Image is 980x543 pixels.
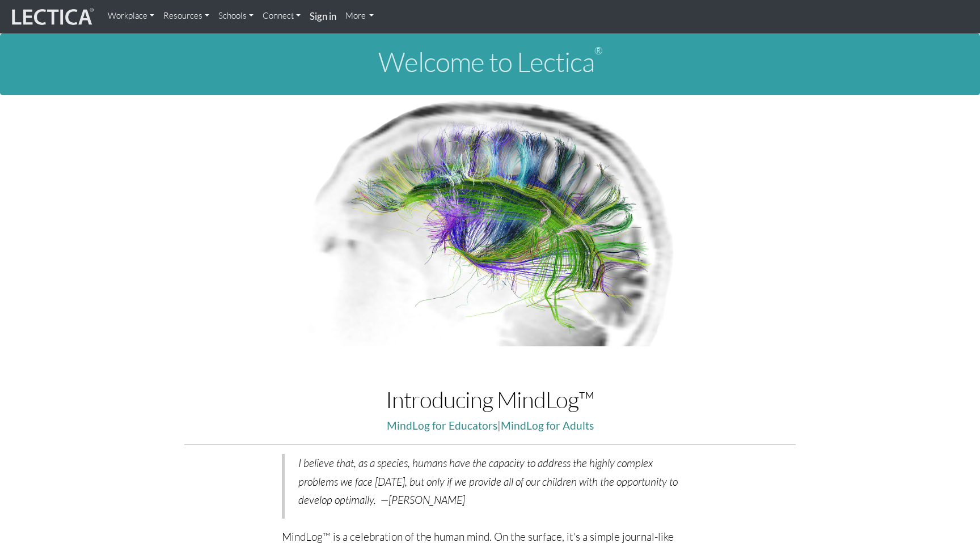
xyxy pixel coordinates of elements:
h1: Introducing MindLog™ [184,387,796,412]
h1: Welcome to Lectica [9,47,971,77]
a: Connect [258,5,305,27]
a: Resources [159,5,214,27]
a: More [341,5,379,27]
sup: ® [594,44,602,57]
a: Schools [214,5,258,27]
img: Human Connectome Project Image [301,95,679,347]
a: Workplace [103,5,159,27]
img: lecticalive [9,6,94,28]
a: MindLog for Adults [501,419,594,432]
p: | [184,417,796,435]
a: Sign in [305,5,341,29]
a: MindLog for Educators [387,419,497,432]
strong: Sign in [310,10,336,22]
p: I believe that, as a species, humans have the capacity to address the highly complex problems we ... [298,454,685,510]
